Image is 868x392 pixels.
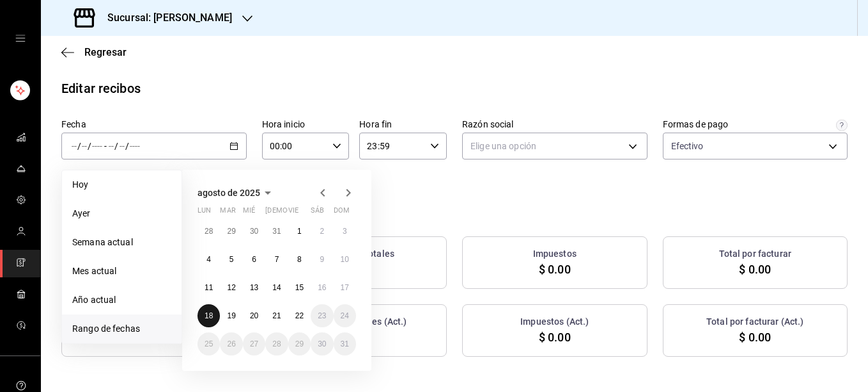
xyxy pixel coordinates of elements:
[297,227,302,236] abbr: 1 de agosto de 2025
[334,276,356,299] button: 17 de agosto de 2025
[836,120,848,131] svg: Solo se mostrarán las órdenes que fueron pagadas exclusivamente con las formas de pago selecciona...
[311,304,333,327] button: 23 de agosto de 2025
[250,311,258,320] abbr: 20 de agosto de 2025
[250,227,258,236] abbr: 30 de julio de 2025
[229,255,234,264] abbr: 5 de agosto de 2025
[295,283,304,292] abbr: 15 de agosto de 2025
[243,276,265,299] button: 13 de agosto de 2025
[243,332,265,355] button: 27 de agosto de 2025
[359,120,447,129] label: Hora fin
[104,141,107,151] span: -
[739,329,771,346] span: $ 0.00
[198,220,220,243] button: 28 de julio de 2025
[265,332,288,355] button: 28 de agosto de 2025
[72,265,171,278] span: Mes actual
[198,248,220,271] button: 4 de agosto de 2025
[265,304,288,327] button: 21 de agosto de 2025
[262,120,350,129] label: Hora inicio
[129,141,141,151] input: ----
[706,315,803,329] h3: Total por facturar (Act.)
[272,227,281,236] abbr: 31 de julio de 2025
[311,276,333,299] button: 16 de agosto de 2025
[341,311,349,320] abbr: 24 de agosto de 2025
[252,255,256,264] abbr: 6 de agosto de 2025
[320,255,324,264] abbr: 9 de agosto de 2025
[220,220,242,243] button: 29 de julio de 2025
[97,10,232,26] h3: Sucursal: [PERSON_NAME]
[288,276,311,299] button: 15 de agosto de 2025
[739,261,771,278] span: $ 0.00
[125,141,129,151] span: /
[91,141,103,151] input: ----
[205,283,213,292] abbr: 11 de agosto de 2025
[84,46,127,58] span: Regresar
[334,248,356,271] button: 10 de agosto de 2025
[318,311,326,320] abbr: 23 de agosto de 2025
[318,283,326,292] abbr: 16 de agosto de 2025
[311,220,333,243] button: 2 de agosto de 2025
[520,315,589,329] h3: Impuestos (Act.)
[88,141,91,151] span: /
[311,332,333,355] button: 30 de agosto de 2025
[272,339,281,348] abbr: 28 de agosto de 2025
[71,141,77,151] input: --
[243,304,265,327] button: 20 de agosto de 2025
[334,206,350,220] abbr: domingo
[198,188,260,198] span: agosto de 2025
[663,120,729,129] div: Formas de pago
[288,304,311,327] button: 22 de agosto de 2025
[341,255,349,264] abbr: 10 de agosto de 2025
[108,141,114,151] input: --
[198,185,275,200] button: agosto de 2025
[205,311,213,320] abbr: 18 de agosto de 2025
[81,141,88,151] input: --
[311,206,324,220] abbr: sábado
[250,283,258,292] abbr: 13 de agosto de 2025
[671,140,704,152] span: Efectivo
[297,255,302,264] abbr: 8 de agosto de 2025
[220,332,242,355] button: 26 de agosto de 2025
[198,276,220,299] button: 11 de agosto de 2025
[227,311,235,320] abbr: 19 de agosto de 2025
[539,329,571,346] span: $ 0.00
[72,178,171,192] span: Hoy
[539,261,571,278] span: $ 0.00
[227,283,235,292] abbr: 12 de agosto de 2025
[265,276,288,299] button: 14 de agosto de 2025
[72,236,171,249] span: Semana actual
[61,46,127,58] button: Regresar
[72,322,171,336] span: Rango de fechas
[272,311,281,320] abbr: 21 de agosto de 2025
[198,304,220,327] button: 18 de agosto de 2025
[275,255,279,264] abbr: 7 de agosto de 2025
[250,339,258,348] abbr: 27 de agosto de 2025
[227,339,235,348] abbr: 26 de agosto de 2025
[72,207,171,220] span: Ayer
[295,311,304,320] abbr: 22 de agosto de 2025
[198,206,211,220] abbr: lunes
[198,332,220,355] button: 25 de agosto de 2025
[220,248,242,271] button: 5 de agosto de 2025
[334,220,356,243] button: 3 de agosto de 2025
[265,206,341,220] abbr: jueves
[462,133,647,159] div: Elige una opción
[61,120,247,129] label: Fecha
[295,339,304,348] abbr: 29 de agosto de 2025
[243,220,265,243] button: 30 de julio de 2025
[318,339,326,348] abbr: 30 de agosto de 2025
[334,304,356,327] button: 24 de agosto de 2025
[341,339,349,348] abbr: 31 de agosto de 2025
[72,293,171,307] span: Año actual
[220,276,242,299] button: 12 de agosto de 2025
[719,247,791,261] h3: Total por facturar
[227,227,235,236] abbr: 29 de julio de 2025
[288,206,298,220] abbr: viernes
[334,332,356,355] button: 31 de agosto de 2025
[343,227,347,236] abbr: 3 de agosto de 2025
[206,255,211,264] abbr: 4 de agosto de 2025
[272,283,281,292] abbr: 14 de agosto de 2025
[114,141,118,151] span: /
[311,248,333,271] button: 9 de agosto de 2025
[15,33,26,44] button: open drawer
[462,120,647,129] label: Razón social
